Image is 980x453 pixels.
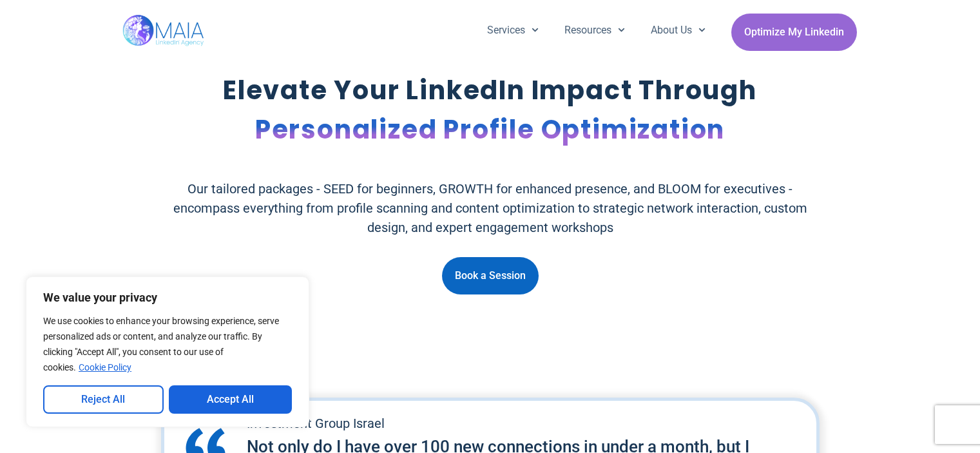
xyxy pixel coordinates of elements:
nav: Menu [474,14,719,47]
div: We value your privacy [26,276,309,427]
button: Reject All [43,385,164,414]
a: Services [474,14,552,47]
span: Optimize My Linkedin [744,20,844,44]
p: We value your privacy [43,290,292,305]
span: Personalized Profile Optimization [255,110,725,149]
h2: Investment Group Israel [247,414,818,433]
span: Book a Session [455,264,526,288]
p: Our tailored packages - SEED for beginners, GROWTH for enhanced presence, and BLOOM for executive... [153,179,827,237]
a: Cookie Policy [78,361,132,373]
button: Accept All [169,385,293,414]
p: We use cookies to enhance your browsing experience, serve personalized ads or content, and analyz... [43,313,292,375]
a: About Us [638,14,718,47]
a: Resources [552,14,638,47]
a: Optimize My Linkedin [731,14,857,51]
p: Elevate Your LinkedIn Impact Through [153,71,827,149]
a: Book a Session [442,257,539,294]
